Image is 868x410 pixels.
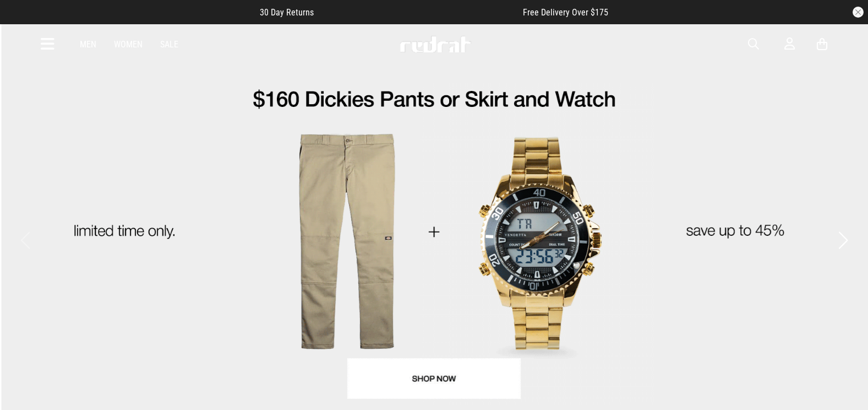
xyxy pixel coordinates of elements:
button: Previous slide [18,228,32,252]
img: Redrat logo [399,36,472,52]
a: Sale [160,39,178,50]
span: Free Delivery Over $175 [523,7,608,18]
span: 30 Day Returns [260,7,314,18]
button: Next slide [836,228,850,252]
iframe: Customer reviews powered by Trustpilot [336,7,501,18]
a: Women [114,39,143,50]
a: Men [80,39,96,50]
